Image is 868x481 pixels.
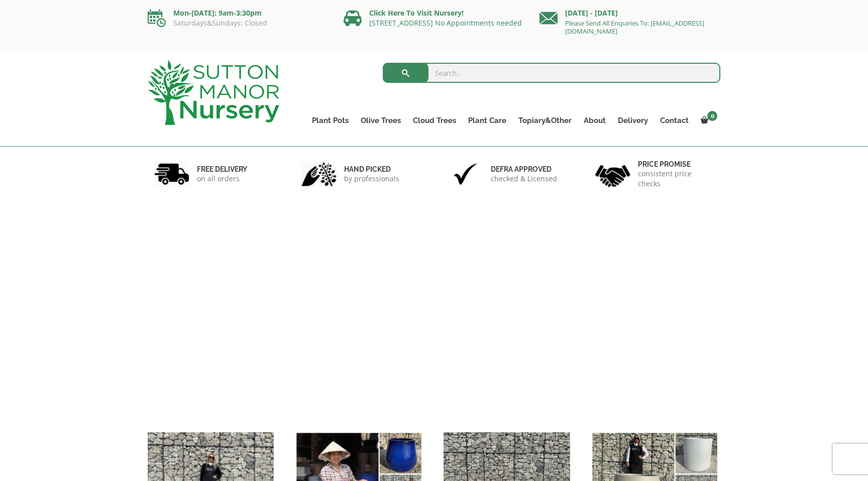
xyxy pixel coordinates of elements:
[462,113,512,128] a: Plant Care
[301,161,337,187] img: 2.jpg
[154,161,189,187] img: 1.jpg
[491,174,557,184] p: checked & Licensed
[148,19,329,27] p: Saturdays&Sundays: Closed
[491,165,557,174] h6: Defra approved
[638,169,714,189] p: consistent price checks
[197,165,247,174] h6: FREE DELIVERY
[407,113,462,128] a: Cloud Trees
[638,160,714,169] h6: Price promise
[344,174,399,184] p: by professionals
[707,111,717,121] span: 0
[512,113,578,128] a: Topiary&Other
[448,161,483,187] img: 3.jpg
[565,19,704,36] a: Please Send All Enquiries To: [EMAIL_ADDRESS][DOMAIN_NAME]
[383,63,721,83] input: Search...
[344,165,399,174] h6: hand picked
[369,18,522,28] a: [STREET_ADDRESS] No Appointments needed
[306,113,355,128] a: Plant Pots
[595,159,630,189] img: 4.jpg
[355,113,407,128] a: Olive Trees
[695,113,720,128] a: 0
[148,7,329,19] p: Mon-[DATE]: 9am-3:30pm
[578,113,612,128] a: About
[612,113,654,128] a: Delivery
[654,113,695,128] a: Contact
[197,174,247,184] p: on all orders
[539,7,720,19] p: [DATE] - [DATE]
[369,8,464,18] a: Click Here To Visit Nursery!
[148,60,279,125] img: logo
